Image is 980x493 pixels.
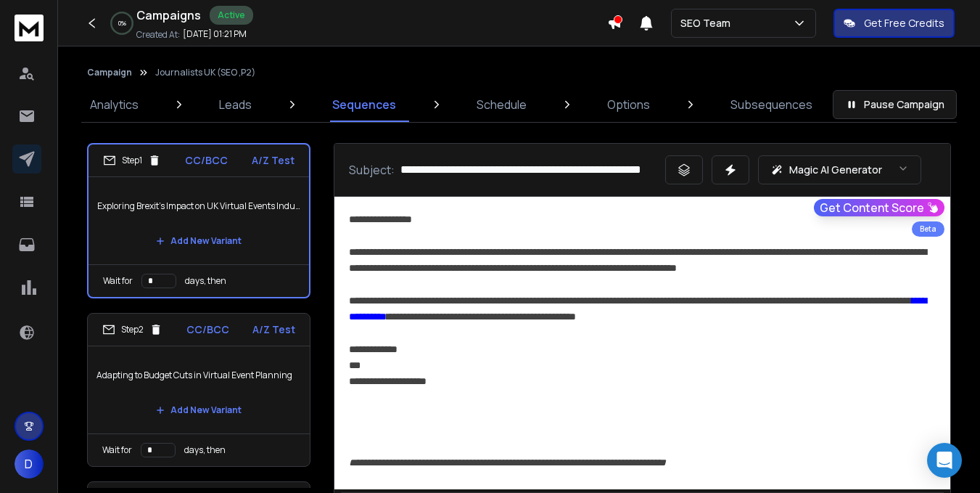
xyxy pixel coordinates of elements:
[87,143,310,298] li: Step1CC/BCCA/Z TestExploring Brexit's Impact on UK Virtual Events IndustryAdd New VariantWait for...
[349,161,395,179] p: Subject:
[252,153,295,168] p: A/Z Test
[185,275,226,287] p: days, then
[15,15,44,41] img: logo
[210,6,253,25] div: Active
[252,322,295,337] p: A/Z Test
[102,444,132,456] p: Wait for
[15,449,44,478] button: D
[118,19,126,28] p: 0 %
[758,155,921,184] button: Magic AI Generator
[186,322,229,337] p: CC/BCC
[833,90,957,119] button: Pause Campaign
[185,153,228,168] p: CC/BCC
[912,221,944,237] div: Beta
[477,96,527,113] p: Schedule
[730,96,812,113] p: Subsequences
[144,227,253,256] button: Add New Variant
[97,186,300,227] p: Exploring Brexit's Impact on UK Virtual Events Industry
[833,9,955,38] button: Get Free Credits
[90,96,139,113] p: Analytics
[814,199,944,216] button: Get Content Score
[103,275,133,287] p: Wait for
[468,87,535,122] a: Schedule
[136,29,180,41] p: Created At:
[155,67,255,78] p: Journalists UK (SEO ,P2)
[332,96,396,113] p: Sequences
[183,28,247,40] p: [DATE] 01:21 PM
[102,323,162,336] div: Step 2
[96,355,301,396] p: Adapting to Budget Cuts in Virtual Event Planning
[598,87,659,122] a: Options
[607,96,650,113] p: Options
[136,7,201,24] h1: Campaigns
[210,87,260,122] a: Leads
[864,16,944,30] p: Get Free Credits
[87,313,310,467] li: Step2CC/BCCA/Z TestAdapting to Budget Cuts in Virtual Event PlanningAdd New VariantWait fordays, ...
[144,396,253,425] button: Add New Variant
[722,87,821,122] a: Subsequences
[87,67,132,78] button: Campaign
[324,87,405,122] a: Sequences
[219,96,252,113] p: Leads
[184,444,226,456] p: days, then
[103,154,161,167] div: Step 1
[927,443,962,478] div: Open Intercom Messenger
[680,16,736,30] p: SEO Team
[81,87,147,122] a: Analytics
[789,163,882,177] p: Magic AI Generator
